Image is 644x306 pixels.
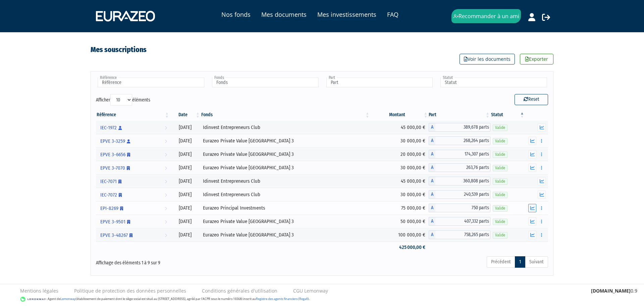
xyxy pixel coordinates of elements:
i: Personne morale [120,207,123,211]
td: 30 000,00 € [370,188,429,201]
i: Personne morale [129,233,132,237]
span: A [429,190,435,199]
a: Suivant [525,256,548,268]
div: Idinvest Entrepreneurs Club [203,191,368,198]
div: [DATE] [172,124,198,131]
div: Eurazeo Private Value [GEOGRAPHIC_DATA] 3 [203,218,368,225]
a: IEC-7071 [98,174,170,188]
i: Voir la souscription [165,202,167,215]
img: logo-lemonway.png [20,296,46,303]
span: Valide [493,125,507,131]
span: Valide [493,192,507,198]
i: Voir la souscription [165,216,167,228]
span: Valide [493,205,507,212]
td: 45 000,00 € [370,121,429,134]
span: 360,808 parts [435,177,490,185]
div: - Agent de (établissement de paiement dont le siège social est situé au [STREET_ADDRESS], agréé p... [7,296,637,303]
i: Personne morale [118,180,121,184]
span: 407,332 parts [435,217,490,226]
a: CGU Lemonway [293,288,328,294]
div: Affichage des éléments 1 à 9 sur 9 [96,256,278,266]
a: EPVE 3-7070 [98,161,170,174]
a: EPVE 3-48267 [98,228,170,242]
i: Personne morale [127,166,130,170]
span: Valide [493,151,507,158]
strong: [DOMAIN_NAME] [591,288,631,294]
td: 425 000,00 € [370,242,429,253]
a: EPVE 3-3259 [98,134,170,147]
div: A - Eurazeo Private Value Europe 3 [429,150,490,159]
a: EPVE 3-6656 [98,147,170,161]
i: Personne physique [127,139,130,143]
a: Exporter [520,54,553,64]
a: Précédent [487,256,515,268]
i: Voir la souscription [165,189,167,201]
i: Voir la souscription [165,122,167,134]
th: Part: activer pour trier la colonne par ordre croissant [429,109,490,121]
div: A - Idinvest Entrepreneurs Club [429,123,490,132]
span: Valide [493,232,507,238]
a: Registre des agents financiers (Regafi) [256,297,309,301]
div: Eurazeo Principal Investments [203,205,368,212]
span: 263,76 parts [435,163,490,172]
span: Valide [493,219,507,225]
span: EPVE 3-3259 [100,135,130,147]
span: A [429,163,435,172]
a: Mes documents [261,10,307,19]
th: Montant: activer pour trier la colonne par ordre croissant [370,109,429,121]
div: [DATE] [172,151,198,158]
span: IEC-7072 [100,189,122,201]
span: A [429,177,435,185]
span: 750 parts [435,204,490,212]
td: 75 000,00 € [370,201,429,215]
i: Voir la souscription [165,135,167,147]
i: Voir la souscription [165,162,167,174]
div: A - Eurazeo Private Value Europe 3 [429,230,490,239]
i: Personne morale [127,220,130,224]
td: 30 000,00 € [370,161,429,174]
div: Eurazeo Private Value [GEOGRAPHIC_DATA] 3 [203,164,368,171]
div: Eurazeo Private Value [GEOGRAPHIC_DATA] 3 [203,151,368,158]
div: A - Eurazeo Principal Investments [429,204,490,212]
span: Valide [493,165,507,171]
span: EPVE 3-6656 [100,148,130,161]
div: A - Eurazeo Private Value Europe 3 [429,163,490,172]
td: 45 000,00 € [370,174,429,188]
a: Nos fonds [221,10,251,19]
span: A [429,204,435,212]
span: 240,539 parts [435,190,490,199]
span: A [429,230,435,239]
span: A [429,123,435,132]
a: Mes investissements [317,10,376,20]
a: Mentions légales [20,288,58,294]
th: Fonds: activer pour trier la colonne par ordre croissant [201,109,370,121]
span: 758,265 parts [435,230,490,239]
div: A - Eurazeo Private Value Europe 3 [429,136,490,145]
label: Afficher éléments [96,94,150,105]
i: Voir la souscription [165,229,167,242]
div: [DATE] [172,191,198,198]
div: [DATE] [172,137,198,144]
div: Idinvest Entrepreneurs Club [203,124,368,131]
a: Politique de protection des données personnelles [74,288,186,294]
span: EPVE 3-7070 [100,162,130,174]
i: Personne morale [119,193,122,197]
th: Référence : activer pour trier la colonne par ordre croissant [96,109,170,121]
div: 0.9 [591,288,637,294]
td: 100 000,00 € [370,228,429,242]
th: Date: activer pour trier la colonne par ordre croissant [170,109,201,121]
a: Recommander à un ami [451,9,521,24]
span: A [429,136,435,145]
div: Eurazeo Private Value [GEOGRAPHIC_DATA] 3 [203,231,368,238]
select: Afficheréléments [110,94,132,105]
span: 268,264 parts [435,136,490,145]
span: EPVE 3-9501 [100,216,130,228]
span: IEC-7071 [100,175,121,188]
span: Valide [493,178,507,185]
img: 1731417592-eurazeo_logo_blanc.png [91,6,160,26]
a: 1 [515,256,525,268]
div: [DATE] [172,218,198,225]
td: 50 000,00 € [370,215,429,228]
span: 174,307 parts [435,150,490,159]
div: Eurazeo Private Value [GEOGRAPHIC_DATA] 3 [203,137,368,144]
